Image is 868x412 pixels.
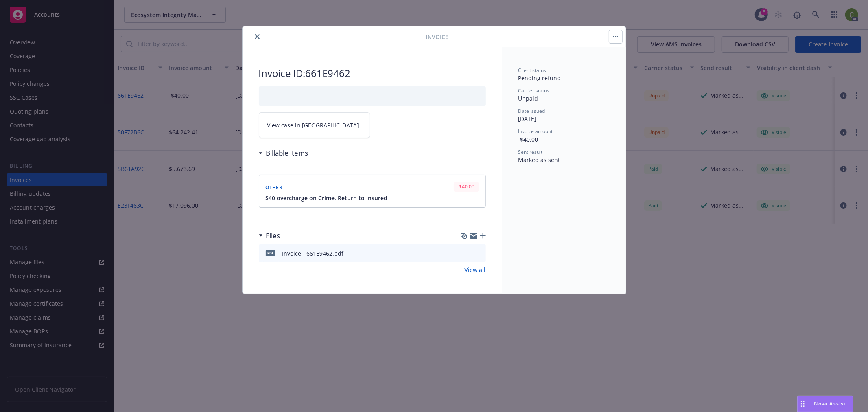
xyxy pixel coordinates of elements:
[266,148,308,158] h3: Billable items
[814,400,846,407] span: Nova Assist
[797,396,853,412] button: Nova Assist
[518,156,560,164] span: Marked as sent
[252,32,262,42] button: close
[475,249,483,258] button: preview file
[259,148,308,158] div: Billable items
[518,149,543,156] span: Sent result
[518,136,538,143] span: -$40.00
[282,249,344,258] div: Invoice - 661E9462.pdf
[259,67,486,80] h2: Invoice ID: 661E9462
[259,112,370,138] a: View case in [GEOGRAPHIC_DATA]
[462,249,469,258] button: download file
[454,182,479,192] div: -$40.00
[518,94,538,102] span: Unpaid
[426,33,449,41] span: Invoice
[266,230,280,241] h3: Files
[266,194,388,202] button: $40 overcharge on Crime. Return to Insured
[798,396,808,412] div: Drag to move
[518,115,537,123] span: [DATE]
[518,107,545,114] span: Date issued
[266,184,283,191] span: Other
[518,128,553,135] span: Invoice amount
[266,250,275,256] span: pdf
[267,121,359,129] span: View case in [GEOGRAPHIC_DATA]
[259,230,280,241] div: Files
[518,87,550,94] span: Carrier status
[518,74,561,82] span: Pending refund
[465,265,486,274] a: View all
[518,67,547,74] span: Client status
